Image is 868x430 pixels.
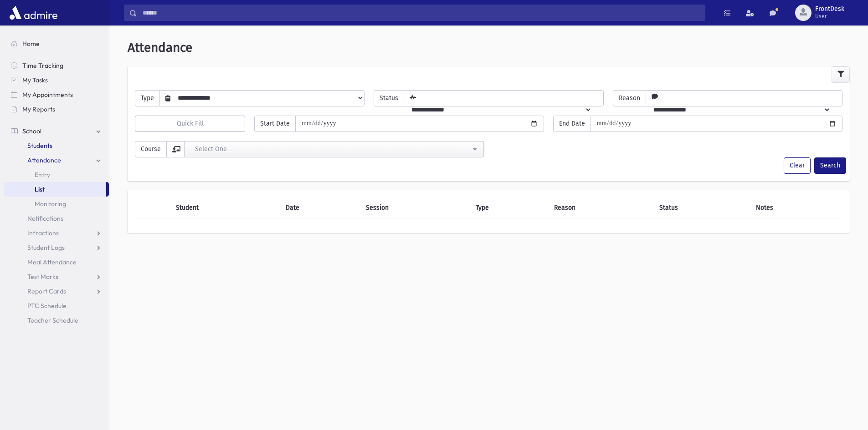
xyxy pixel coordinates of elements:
[4,255,109,269] a: Meal Attendance
[815,5,844,13] span: FrontDesk
[4,153,109,167] a: Attendance
[22,127,41,135] span: School
[27,156,61,164] span: Attendance
[135,116,245,132] button: Quick Fill
[4,167,109,182] a: Entry
[374,90,404,106] span: Status
[4,102,109,116] a: My Reports
[27,229,59,237] span: Infractions
[27,316,78,324] span: Teacher Schedule
[4,124,109,138] a: School
[4,87,109,102] a: My Appointments
[549,197,654,218] th: Reason
[4,298,109,313] a: PTC Schedule
[4,36,109,51] a: Home
[4,138,109,153] a: Students
[4,284,109,298] a: Report Cards
[4,240,109,255] a: Student Logs
[27,258,77,266] span: Meal Attendance
[553,116,591,132] span: End Date
[22,61,63,70] span: Time Tracking
[4,197,109,211] a: Monitoring
[35,200,66,208] span: Monitoring
[470,197,549,218] th: Type
[35,171,50,179] span: Entry
[135,90,160,106] span: Type
[654,197,750,218] th: Status
[4,313,109,328] a: Teacher Schedule
[22,105,55,113] span: My Reports
[27,302,67,310] span: PTC Schedule
[280,197,360,218] th: Date
[27,273,58,281] span: Test Marks
[27,142,52,150] span: Students
[815,13,844,20] span: User
[27,287,66,295] span: Report Cards
[4,58,109,73] a: Time Tracking
[35,185,45,193] span: List
[128,40,192,55] span: Attendance
[135,141,167,157] span: Course
[27,214,63,223] span: Notifications
[22,40,40,48] span: Home
[137,5,705,21] input: Search
[814,157,846,174] button: Search
[27,243,65,252] span: Student Logs
[613,90,646,106] span: Reason
[184,141,484,157] button: --Select One--
[170,197,280,218] th: Student
[4,226,109,240] a: Infractions
[22,76,48,84] span: My Tasks
[4,211,109,226] a: Notifications
[7,4,60,22] img: AdmirePro
[254,116,296,132] span: Start Date
[22,91,73,99] span: My Appointments
[360,197,470,218] th: Session
[4,182,106,197] a: List
[750,197,842,218] th: Notes
[4,73,109,87] a: My Tasks
[784,157,811,174] button: Clear
[4,269,109,284] a: Test Marks
[177,120,204,127] span: Quick Fill
[190,144,471,154] div: --Select One--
